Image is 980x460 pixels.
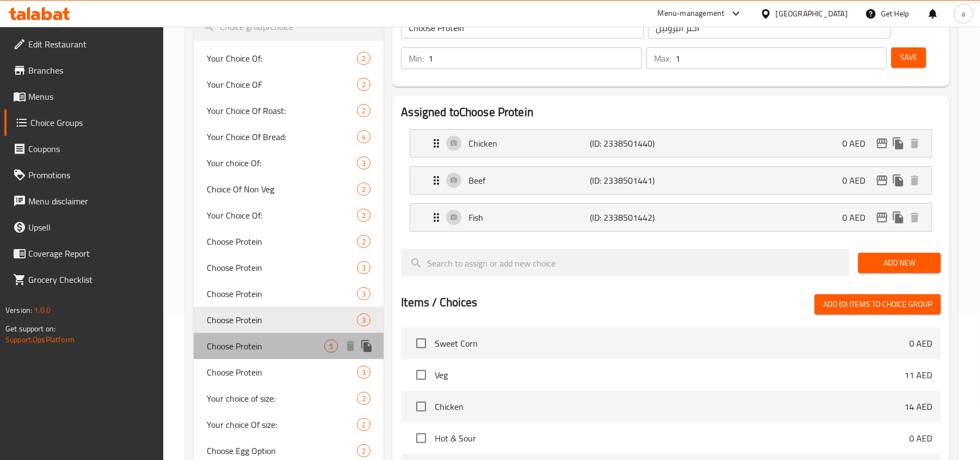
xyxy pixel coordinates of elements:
[357,235,371,248] div: Choices
[401,125,941,162] li: Expand
[207,104,357,117] span: Your Choice Of Roast:
[357,78,371,91] div: Choices
[194,411,384,438] div: Your choice Of size:2
[890,172,907,189] button: duplicate
[194,176,384,202] div: Choice Of Non Veg2
[842,174,874,187] p: 0 AED
[5,303,32,317] span: Version:
[5,322,56,336] span: Get support on:
[342,338,359,354] button: delete
[858,253,941,273] button: Add New
[654,52,671,65] p: Max:
[357,261,371,274] div: Choices
[909,432,932,445] p: 0 AED
[358,80,370,90] span: 2
[4,162,164,188] a: Promotions
[28,247,155,260] span: Coverage Report
[358,210,370,221] span: 2
[469,174,590,187] p: Beef
[590,137,671,150] p: (ID: 2338501440)
[28,38,155,51] span: Edit Restaurant
[907,135,923,152] button: delete
[907,172,923,189] button: delete
[358,315,370,325] span: 3
[401,199,941,236] li: Expand
[357,209,371,222] div: Choices
[28,142,155,155] span: Coupons
[874,135,890,152] button: edit
[874,172,890,189] button: edit
[4,267,164,293] a: Grocery Checklist
[194,45,384,71] div: Your Choice Of:2
[357,366,371,379] div: Choices
[357,313,371,326] div: Choices
[194,359,384,385] div: Choose Protein3
[34,303,51,317] span: 1.0.0
[401,294,477,311] h2: Items / Choices
[357,418,371,431] div: Choices
[357,52,371,65] div: Choices
[207,313,357,326] span: Choose Protein
[357,130,371,143] div: Choices
[4,240,164,267] a: Coverage Report
[207,366,357,379] span: Choose Protein
[469,137,590,150] p: Chicken
[358,367,370,378] span: 3
[410,427,433,450] span: Select choice
[5,332,75,347] a: Support.OpsPlatform
[324,340,338,353] div: Choices
[410,332,433,355] span: Select choice
[194,124,384,150] div: Your Choice Of Bread:4
[842,211,874,224] p: 0 AED
[410,395,433,418] span: Select choice
[194,150,384,176] div: Your choice Of:3
[194,385,384,411] div: Your choice of size:2
[4,188,164,214] a: Menu disclaimer
[4,83,164,110] a: Menus
[435,337,909,350] span: Sweet Corn
[410,130,932,157] div: Expand
[359,338,375,354] button: duplicate
[194,228,384,255] div: Choose Protein2
[358,237,370,247] span: 2
[194,71,384,98] div: Your Choice OF2
[435,400,904,413] span: Chicken
[207,78,357,91] span: Your Choice OF
[325,341,337,352] span: 5
[207,392,357,405] span: Your choice of size:
[358,158,370,168] span: 3
[590,211,671,224] p: (ID: 2338501442)
[207,156,357,170] span: Your choice Of:
[907,209,923,226] button: delete
[194,333,384,359] div: Choose Protein5deleteduplicate
[358,132,370,142] span: 4
[358,184,370,195] span: 2
[207,209,357,222] span: Your Choice Of:
[207,287,357,300] span: Choose Protein
[28,168,155,181] span: Promotions
[194,202,384,228] div: Your Choice Of:2
[207,444,357,457] span: Choose Egg Option
[469,211,590,224] p: Fish
[28,90,155,103] span: Menus
[28,64,155,77] span: Branches
[358,106,370,116] span: 2
[207,52,357,65] span: Your Choice Of:
[207,235,357,248] span: Choose Protein
[842,137,874,150] p: 0 AED
[194,98,384,124] div: Your Choice Of Roast:2
[358,263,370,273] span: 3
[874,209,890,226] button: edit
[358,446,370,456] span: 2
[401,162,941,199] li: Expand
[358,289,370,299] span: 3
[823,298,932,311] span: Add (0) items to choice group
[410,364,433,386] span: Select choice
[207,261,357,274] span: Choose Protein
[401,249,849,277] input: search
[207,183,357,196] span: Choice Of Non Veg
[207,340,324,353] span: Choose Protein
[358,420,370,430] span: 2
[28,195,155,208] span: Menu disclaimer
[890,209,907,226] button: duplicate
